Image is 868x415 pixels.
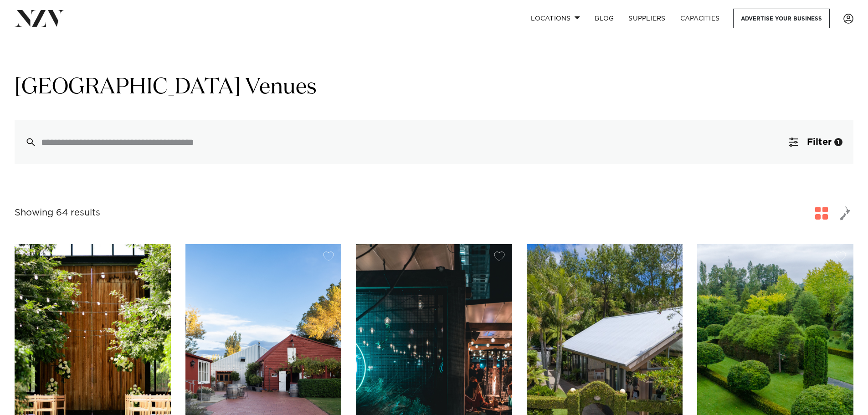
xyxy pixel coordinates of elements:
div: 1 [834,138,842,146]
img: nzv-logo.png [15,10,64,26]
span: Filter [807,138,832,147]
button: Filter1 [778,120,853,164]
h1: [GEOGRAPHIC_DATA] Venues [15,73,853,102]
a: Locations [524,9,587,28]
a: SUPPLIERS [621,9,673,28]
a: Advertise your business [733,9,830,28]
div: Showing 64 results [15,206,100,220]
a: BLOG [587,9,621,28]
a: Capacities [673,9,727,28]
